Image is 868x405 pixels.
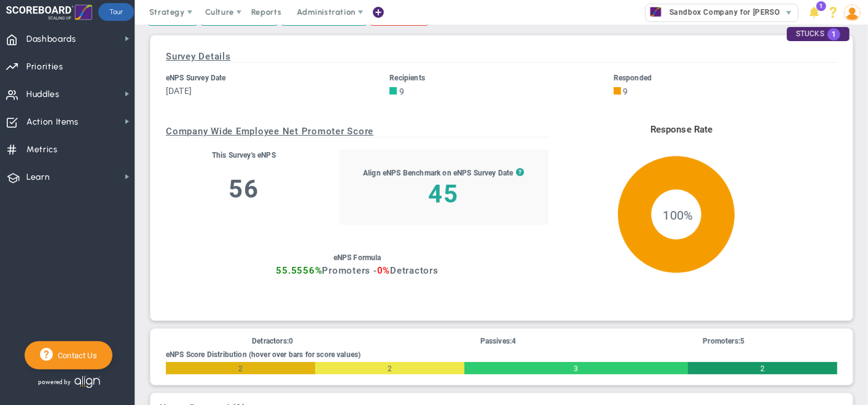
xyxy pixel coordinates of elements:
div: eNPS Score Distribution (hover over bars for score values) [166,344,837,359]
span: Passives: [480,337,512,345]
span: 0% [377,265,391,276]
span: 2 [238,364,243,373]
span: select [780,4,798,21]
div: Number of Responses with a Score of 10 [688,362,837,374]
span: 1 [827,28,840,40]
span: 2 [388,364,392,373]
span: 5 [740,337,745,345]
span: 0 [289,337,293,345]
span: 9 [399,87,404,96]
div: Powered by Align [25,372,151,391]
span: 3 [574,364,578,373]
div: Align eNPS Benchmark on eNPS Survey Date [363,168,513,179]
span: Sandbox Company for [PERSON_NAME] [663,4,814,20]
div: Responded [614,72,837,84]
span: Contact Us [53,351,97,360]
img: 86643.Person.photo [844,4,861,21]
span: Detractors: [252,337,289,345]
span: Promoters: [703,337,740,345]
div: Number of Responses with a Score of 7 [166,362,315,374]
div: Number of Responses with a Score of 9 [464,362,688,374]
h3: Survey Details [166,51,837,63]
span: Learn [26,164,50,190]
span: 9 [623,87,628,96]
span: 2 [760,364,765,373]
span: Administration [297,7,355,17]
span: Metrics [26,137,58,163]
div: STUCKS [787,27,850,41]
h3: Company Wide Employee Net Promoter Score [166,126,549,137]
div: Number of Responses with a Score of 8 [315,362,464,374]
h3: 45 [363,188,525,200]
img: 32671.Company.photo [648,4,663,20]
h3: Promoters - Detractors [166,265,549,277]
span: Priorities [26,54,63,80]
span: [DATE] [166,86,192,96]
div: This Survey's eNPS [166,150,322,161]
span: Culture [205,7,234,17]
span: 100% [611,194,746,329]
div: eNPS Survey Date [166,72,389,84]
div: eNPS Formula [166,252,549,264]
span: 1 [816,1,826,11]
span: 4 [512,337,516,345]
span: Huddles [26,82,60,107]
div: Recipients [389,72,613,84]
span: Dashboards [26,26,76,52]
h3: 56 [166,163,322,216]
span: 55.5556% [276,265,322,276]
span: Action Items [26,109,79,135]
text: Response Rate [650,124,713,135]
span: Strategy [149,7,185,17]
